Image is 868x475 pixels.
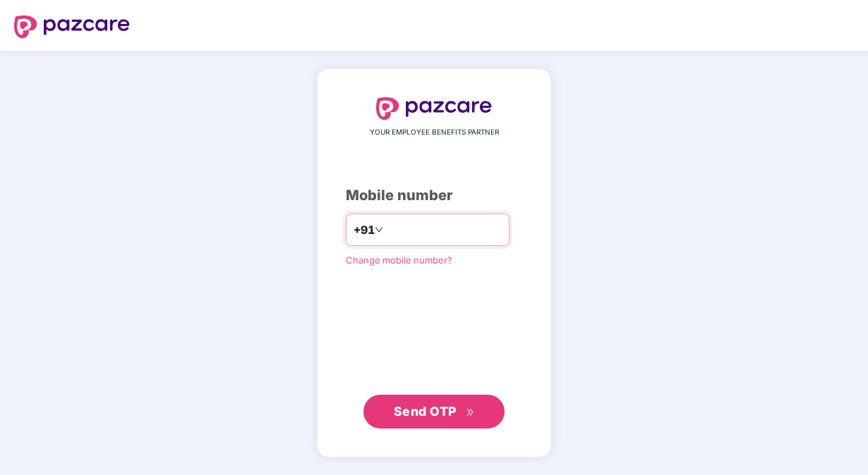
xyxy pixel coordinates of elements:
a: Change mobile number? [346,254,452,266]
div: Mobile number [346,185,522,206]
span: double-right [466,408,475,417]
span: YOUR EMPLOYEE BENEFITS PARTNER [370,127,499,138]
span: Send OTP [394,404,457,419]
span: down [375,226,383,234]
button: Send OTPdouble-right [363,395,505,428]
img: logo [14,16,130,38]
img: logo [376,97,492,120]
span: +91 [354,221,375,239]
